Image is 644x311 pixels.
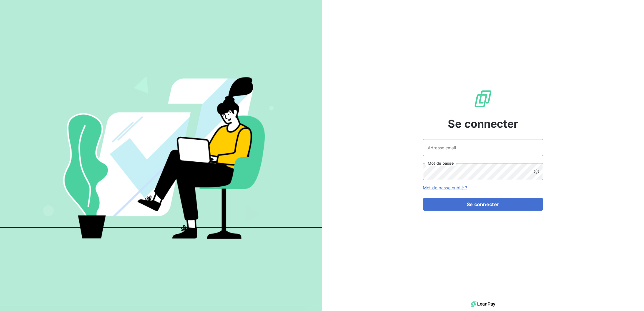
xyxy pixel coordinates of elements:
[423,139,543,156] input: placeholder
[473,89,493,108] img: Logo LeanPay
[423,185,467,190] a: Mot de passe oublié ?
[423,198,543,211] button: Se connecter
[448,116,518,132] span: Se connecter
[471,300,495,309] img: logo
